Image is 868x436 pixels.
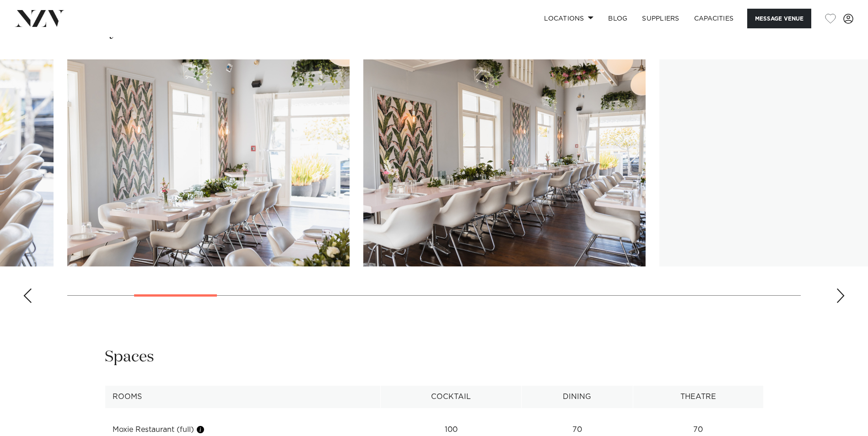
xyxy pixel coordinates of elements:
button: Message Venue [747,9,811,28]
h2: Spaces [105,347,154,367]
a: Locations [537,9,601,28]
th: Dining [522,386,633,408]
swiper-slide: 4 / 22 [363,59,646,266]
th: Rooms [105,386,381,408]
img: nzv-logo.png [15,10,65,27]
th: Cocktail [381,386,522,408]
a: SUPPLIERS [635,9,686,28]
a: BLOG [601,9,635,28]
th: Theatre [633,386,763,408]
swiper-slide: 3 / 22 [67,59,350,266]
a: Capacities [687,9,741,28]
